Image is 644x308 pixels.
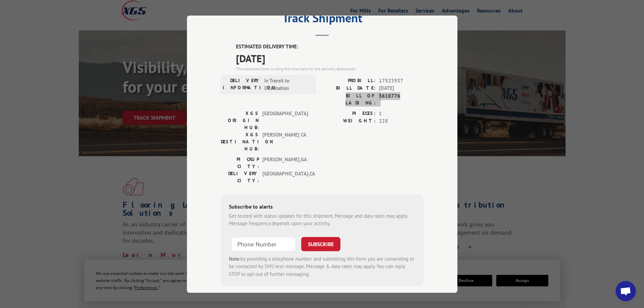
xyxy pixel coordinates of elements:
[322,77,376,85] label: PROBILL:
[236,50,424,66] span: [DATE]
[229,202,415,212] div: Subscribe to alerts
[264,77,310,92] span: In Transit to Destination
[221,156,259,170] label: PICKUP CITY:
[221,170,259,184] label: DELIVERY CITY:
[322,110,376,117] label: PIECES:
[379,77,424,85] span: 17523937
[379,117,424,125] span: 228
[379,110,424,117] span: 1
[262,131,308,152] span: [PERSON_NAME] CA
[232,237,296,251] input: Phone Number
[262,156,308,170] span: [PERSON_NAME] , GA
[262,170,308,184] span: [GEOGRAPHIC_DATA] , CA
[236,43,424,51] label: ESTIMATED DELIVERY TIME:
[223,77,261,92] label: DELIVERY INFORMATION:
[301,237,340,251] button: SUBSCRIBE
[379,85,424,92] span: [DATE]
[221,13,424,26] h2: Track Shipment
[322,92,376,106] label: BILL OF LADING:
[229,255,241,262] strong: Note:
[221,131,259,152] label: XGS DESTINATION HUB:
[229,255,415,278] div: by providing a telephone number and submitting this form you are consenting to be contacted by SM...
[322,117,376,125] label: WEIGHT:
[379,92,424,106] span: 5618776
[221,110,259,131] label: XGS ORIGIN HUB:
[262,110,308,131] span: [GEOGRAPHIC_DATA]
[616,281,636,301] div: Open chat
[236,66,424,72] div: The estimated time is using the time zone for the delivery destination.
[322,85,376,92] label: BILL DATE:
[229,212,415,227] div: Get texted with status updates for this shipment. Message and data rates may apply. Message frequ...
